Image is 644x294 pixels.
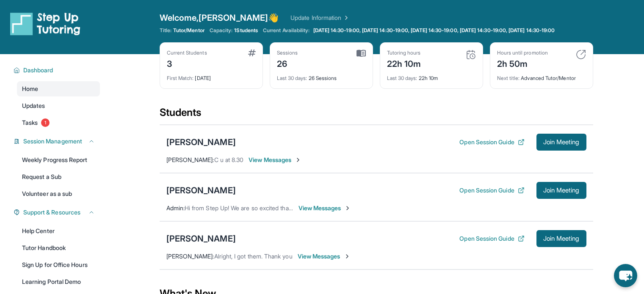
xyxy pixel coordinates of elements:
span: Capacity: [210,27,233,34]
button: Join Meeting [536,182,586,199]
span: Alright, I got them. Thank you [214,253,293,260]
a: Sign Up for Office Hours [17,257,100,272]
button: Support & Resources [20,208,95,217]
div: 26 [277,56,298,70]
a: Weekly Progress Report [17,152,100,168]
img: card [248,49,256,56]
span: Next title : [497,75,520,81]
span: Tasks [22,118,38,127]
a: Updates [17,98,100,113]
img: card [357,49,366,57]
span: First Match : [167,75,194,81]
a: Update Information [290,14,350,22]
a: Volunteer as a sub [17,186,100,201]
a: Tutor Handbook [17,240,100,256]
div: [PERSON_NAME] [166,136,236,148]
span: Join Meeting [543,236,580,241]
a: Request a Sub [17,169,100,184]
div: Tutoring hours [387,49,421,56]
div: Current Students [167,49,207,56]
span: Last 30 days : [387,75,417,81]
span: Tutor/Mentor [173,27,205,34]
span: Session Management [23,137,82,146]
button: Join Meeting [536,230,586,247]
img: card [466,49,476,60]
span: Join Meeting [543,140,580,145]
a: Tasks1 [17,115,100,130]
img: logo [10,12,80,36]
div: [PERSON_NAME] [166,233,236,245]
button: Dashboard [20,66,95,74]
span: Welcome, [PERSON_NAME] 👋 [160,12,279,24]
img: card [576,49,586,60]
span: Home [22,85,38,93]
div: 26 Sessions [277,70,366,82]
div: 22h 10m [387,56,421,70]
span: View Messages [249,156,301,164]
span: Join Meeting [543,188,580,193]
div: 2h 50m [497,56,548,70]
button: Open Session Guide [459,138,524,146]
button: Open Session Guide [459,234,524,243]
span: 1 Students [234,27,258,34]
span: [PERSON_NAME] : [166,253,214,260]
span: View Messages [298,252,351,261]
div: Advanced Tutor/Mentor [497,70,586,82]
a: Learning Portal Demo [17,274,100,289]
div: 3 [167,56,207,70]
div: 22h 10m [387,70,476,82]
button: Session Management [20,137,95,146]
a: Help Center [17,223,100,239]
span: [DATE] 14:30-19:00, [DATE] 14:30-19:00, [DATE] 14:30-19:00, [DATE] 14:30-19:00, [DATE] 14:30-19:00 [313,27,555,34]
a: Home [17,81,100,96]
span: View Messages [299,204,351,212]
img: Chevron-Right [344,253,351,260]
div: Students [160,106,593,124]
button: Open Session Guide [459,186,524,195]
img: Chevron-Right [344,205,351,212]
span: Dashboard [23,66,53,74]
div: Sessions [277,49,298,56]
span: [PERSON_NAME] : [166,156,214,163]
img: Chevron-Right [295,157,301,163]
span: Updates [22,102,45,110]
button: Join Meeting [536,134,586,151]
img: Chevron Right [341,14,350,22]
button: chat-button [614,264,637,287]
span: Admin : [166,204,185,212]
a: [DATE] 14:30-19:00, [DATE] 14:30-19:00, [DATE] 14:30-19:00, [DATE] 14:30-19:00, [DATE] 14:30-19:00 [312,27,557,34]
span: Support & Resources [23,208,80,217]
span: Last 30 days : [277,75,307,81]
div: [PERSON_NAME] [166,184,236,196]
span: 1 [41,118,50,127]
span: C u at 8.30 [214,156,244,163]
span: Title: [160,27,171,34]
div: Hours until promotion [497,49,548,56]
div: [DATE] [167,70,256,82]
span: Current Availability: [263,27,310,34]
